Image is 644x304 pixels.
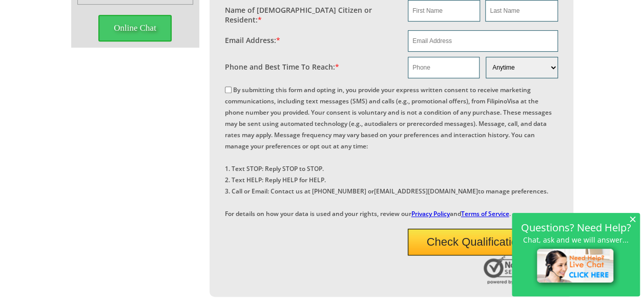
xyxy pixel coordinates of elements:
[461,209,509,218] a: Terms of Service
[517,223,635,232] h2: Questions? Need Help?
[408,30,558,52] input: Email Address
[225,85,552,218] label: By submitting this form and opting in, you provide your express written consent to receive market...
[225,62,339,72] label: Phone and Best Time To Reach:
[408,229,558,255] button: Check Qualification
[532,244,620,289] img: live-chat-icon.png
[408,57,480,78] input: Phone
[517,235,635,244] p: Chat, ask and we will answer...
[98,15,172,41] span: Online Chat
[629,214,636,223] span: ×
[225,86,232,93] input: By submitting this form and opting in, you provide your express written consent to receive market...
[486,57,557,78] select: Phone and Best Reach Time are required.
[411,209,450,218] a: Privacy Policy
[225,35,280,45] label: Email Address:
[225,5,398,25] label: Name of [DEMOGRAPHIC_DATA] Citizen or Resident:
[484,255,540,284] img: Norton Secured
